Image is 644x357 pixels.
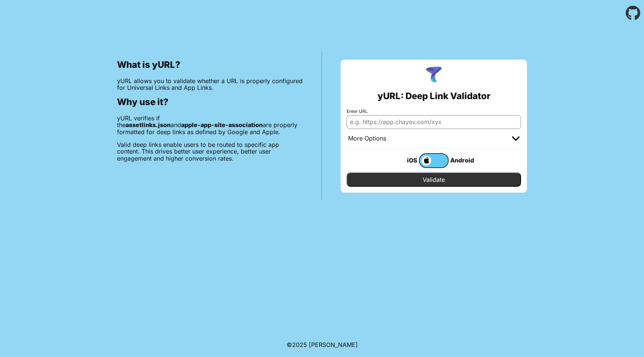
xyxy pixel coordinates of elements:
[309,341,358,348] a: Michael Ibragimchayev's Personal Site
[389,155,419,165] div: iOS
[449,155,479,165] div: Android
[347,115,521,129] input: e.g. https://app.chayev.com/xyx
[117,60,303,70] h2: What is yURL?
[292,341,307,348] span: 2025
[181,121,263,129] b: apple-app-site-association
[117,115,303,135] p: yURL verifies if the and are properly formatted for deep links as defined by Google and Apple.
[117,78,303,91] p: yURL allows you to validate whether a URL is properly configured for Universal Links and App Links.
[117,141,303,162] p: Valid deep links enable users to be routed to specific app content. This drives better user exper...
[348,135,386,142] div: More Options
[378,91,490,101] h2: yURL: Deep Link Validator
[347,173,521,187] input: Validate
[117,97,303,107] h2: Why use it?
[287,332,358,357] footer: ©
[512,136,520,141] img: chevron
[347,109,521,114] label: Enter URL
[126,121,171,129] b: assetlinks.json
[424,66,443,85] img: yURL Logo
